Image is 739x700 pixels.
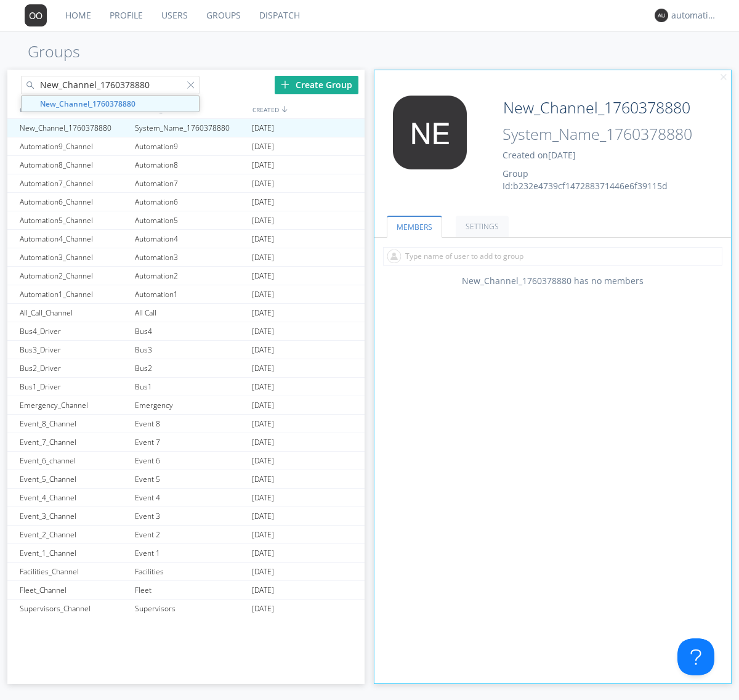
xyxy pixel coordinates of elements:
[252,452,274,470] span: [DATE]
[7,507,365,526] a: Event_3_ChannelEvent 3[DATE]
[7,248,365,267] a: Automation3_ChannelAutomation3[DATE]
[498,123,697,146] input: System Name
[132,452,249,470] div: Event 6
[7,433,365,452] a: Event_7_ChannelEvent 7[DATE]
[17,211,132,229] div: Automation5_Channel
[132,322,249,340] div: Bus4
[7,526,365,544] a: Event_2_ChannelEvent 2[DATE]
[252,581,274,600] span: [DATE]
[7,452,365,470] a: Event_6_channelEvent 6[DATE]
[7,267,365,285] a: Automation2_ChannelAutomation2[DATE]
[281,80,289,89] img: plus.svg
[7,600,365,618] a: Supervisors_ChannelSupervisors[DATE]
[132,489,249,507] div: Event 4
[132,230,249,248] div: Automation4
[7,137,365,156] a: Automation9_ChannelAutomation9[DATE]
[7,230,365,248] a: Automation4_ChannelAutomation4[DATE]
[7,156,365,174] a: Automation8_ChannelAutomation8[DATE]
[252,470,274,489] span: [DATE]
[132,137,249,155] div: Automation9
[132,359,249,377] div: Bus2
[17,415,132,433] div: Event_8_Channel
[384,96,476,169] img: 373638.png
[252,563,274,581] span: [DATE]
[7,322,365,341] a: Bus4_DriverBus4[DATE]
[7,489,365,507] a: Event_4_ChannelEvent 4[DATE]
[132,470,249,488] div: Event 5
[132,563,249,580] div: Facilities
[252,396,274,415] span: [DATE]
[7,396,365,415] a: Emergency_ChannelEmergency[DATE]
[17,470,132,488] div: Event_5_Channel
[7,544,365,563] a: Event_1_ChannelEvent 1[DATE]
[17,322,132,340] div: Bus4_Driver
[132,193,249,211] div: Automation6
[7,470,365,489] a: Event_5_ChannelEvent 5[DATE]
[17,100,131,118] div: GROUPS
[17,248,132,266] div: Automation3_Channel
[456,216,509,237] a: SETTINGS
[132,119,249,137] div: System_Name_1760378880
[252,230,274,248] span: [DATE]
[252,507,274,526] span: [DATE]
[252,378,274,396] span: [DATE]
[17,174,132,192] div: Automation7_Channel
[252,156,274,174] span: [DATE]
[252,526,274,544] span: [DATE]
[17,156,132,174] div: Automation8_Channel
[252,119,274,137] span: [DATE]
[17,267,132,285] div: Automation2_Channel
[17,452,132,470] div: Event_6_channel
[132,600,249,617] div: Supervisors
[17,341,132,359] div: Bus3_Driver
[498,96,697,120] input: Group Name
[7,119,365,137] a: New_Channel_1760378880System_Name_1760378880[DATE]
[132,156,249,174] div: Automation8
[252,211,274,230] span: [DATE]
[17,433,132,451] div: Event_7_Channel
[503,168,668,192] span: Group Id: b232e4739cf147288371446e6f39115d
[7,174,365,193] a: Automation7_ChannelAutomation7[DATE]
[17,544,132,562] div: Event_1_Channel
[132,433,249,451] div: Event 7
[17,119,132,137] div: New_Channel_1760378880
[17,581,132,599] div: Fleet_Channel
[17,600,132,617] div: Supervisors_Channel
[17,396,132,414] div: Emergency_Channel
[252,322,274,341] span: [DATE]
[252,341,274,359] span: [DATE]
[252,174,274,193] span: [DATE]
[387,216,442,238] a: MEMBERS
[7,304,365,322] a: All_Call_ChannelAll Call[DATE]
[132,341,249,359] div: Bus3
[671,9,717,22] div: automation+dispatcher0014
[7,415,365,433] a: Event_8_ChannelEvent 8[DATE]
[132,248,249,266] div: Automation3
[132,285,249,303] div: Automation1
[132,415,249,433] div: Event 8
[132,581,249,599] div: Fleet
[17,285,132,303] div: Automation1_Channel
[132,378,249,396] div: Bus1
[17,378,132,396] div: Bus1_Driver
[7,341,365,359] a: Bus3_DriverBus3[DATE]
[132,211,249,229] div: Automation5
[21,76,200,94] input: Search groups
[132,396,249,414] div: Emergency
[132,544,249,562] div: Event 1
[7,581,365,600] a: Fleet_ChannelFleet[DATE]
[374,275,732,287] div: New_Channel_1760378880 has no members
[7,378,365,396] a: Bus1_DriverBus1[DATE]
[252,415,274,433] span: [DATE]
[17,526,132,543] div: Event_2_Channel
[25,4,47,26] img: 373638.png
[132,507,249,525] div: Event 3
[719,73,728,82] img: cancel.svg
[252,359,274,378] span: [DATE]
[503,149,576,161] span: Created on
[252,600,274,618] span: [DATE]
[252,544,274,563] span: [DATE]
[7,563,365,581] a: Facilities_ChannelFacilities[DATE]
[132,174,249,192] div: Automation7
[677,638,714,675] iframe: Toggle Customer Support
